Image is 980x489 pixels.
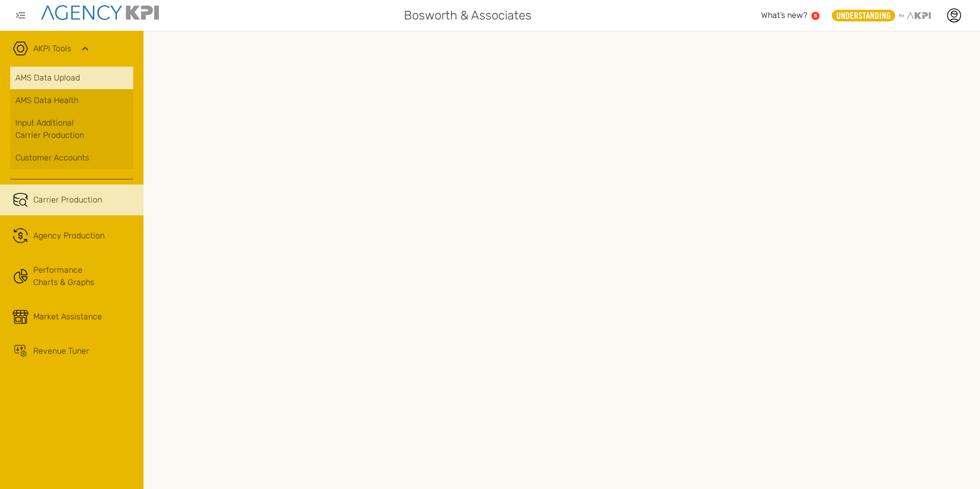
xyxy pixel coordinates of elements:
div: Customer Accounts [15,152,128,164]
span: Bosworth & Associates [404,6,532,25]
a: AMS Data Health [10,89,133,112]
span: Revenue Tuner [33,345,89,357]
a: Customer Accounts [10,147,133,169]
span: What’s new? [761,10,807,20]
a: AKPI Tools [33,43,71,55]
a: AMS Data Upload [10,67,133,89]
img: agencykpi-logo-550x69-2d9e3fa8.png [41,5,159,20]
a: Input AdditionalCarrier Production [10,112,133,147]
a: 5 [811,12,820,20]
span: Agency Production [33,230,105,242]
span: Carrier Production [33,194,102,206]
span: Market Assistance [33,311,102,323]
span: AMS Data Health [15,94,78,107]
text: 5 [814,13,817,18]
